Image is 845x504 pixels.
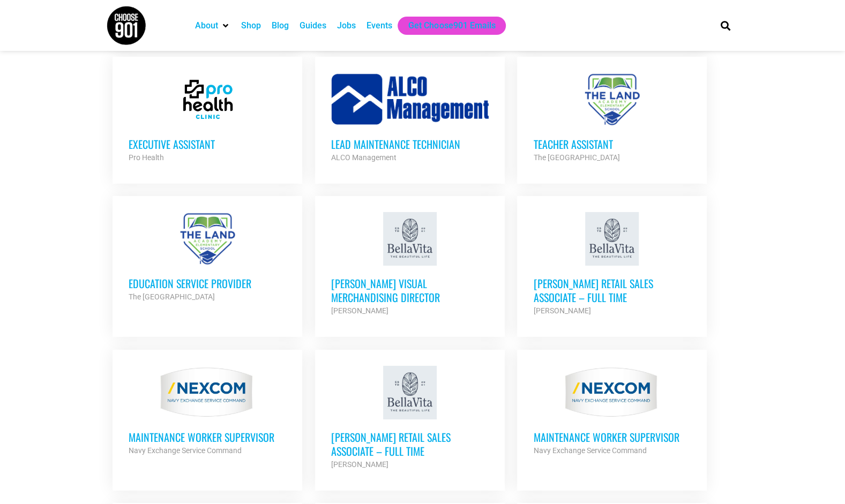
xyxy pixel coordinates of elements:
[533,430,691,444] h3: MAINTENANCE WORKER SUPERVISOR
[129,137,286,151] h3: Executive Assistant
[129,292,215,301] strong: The [GEOGRAPHIC_DATA]
[315,350,505,487] a: [PERSON_NAME] Retail Sales Associate – Full Time [PERSON_NAME]
[315,196,505,333] a: [PERSON_NAME] Visual Merchandising Director [PERSON_NAME]
[533,276,691,304] h3: [PERSON_NAME] Retail Sales Associate – Full Time
[331,430,489,458] h3: [PERSON_NAME] Retail Sales Associate – Full Time
[300,19,326,32] a: Guides
[129,153,164,162] strong: Pro Health
[113,57,302,180] a: Executive Assistant Pro Health
[195,19,218,32] a: About
[190,17,702,35] nav: Main nav
[716,17,734,34] div: Search
[517,196,707,333] a: [PERSON_NAME] Retail Sales Associate – Full Time [PERSON_NAME]
[533,446,646,455] strong: Navy Exchange Service Command
[331,306,388,315] strong: [PERSON_NAME]
[337,19,356,32] a: Jobs
[367,19,392,32] a: Events
[517,350,707,473] a: MAINTENANCE WORKER SUPERVISOR Navy Exchange Service Command
[533,306,590,315] strong: [PERSON_NAME]
[331,153,397,162] strong: ALCO Management
[408,19,495,32] a: Get Choose901 Emails
[129,446,242,455] strong: Navy Exchange Service Command
[315,57,505,180] a: Lead Maintenance Technician ALCO Management
[272,19,289,32] a: Blog
[113,350,302,473] a: MAINTENANCE WORKER SUPERVISOR Navy Exchange Service Command
[129,276,286,290] h3: Education Service Provider
[517,57,707,180] a: Teacher Assistant The [GEOGRAPHIC_DATA]
[533,137,691,151] h3: Teacher Assistant
[113,196,302,319] a: Education Service Provider The [GEOGRAPHIC_DATA]
[331,276,489,304] h3: [PERSON_NAME] Visual Merchandising Director
[331,137,489,151] h3: Lead Maintenance Technician
[533,153,619,162] strong: The [GEOGRAPHIC_DATA]
[331,460,388,469] strong: [PERSON_NAME]
[129,430,286,444] h3: MAINTENANCE WORKER SUPERVISOR
[241,19,261,32] a: Shop
[190,17,236,35] div: About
